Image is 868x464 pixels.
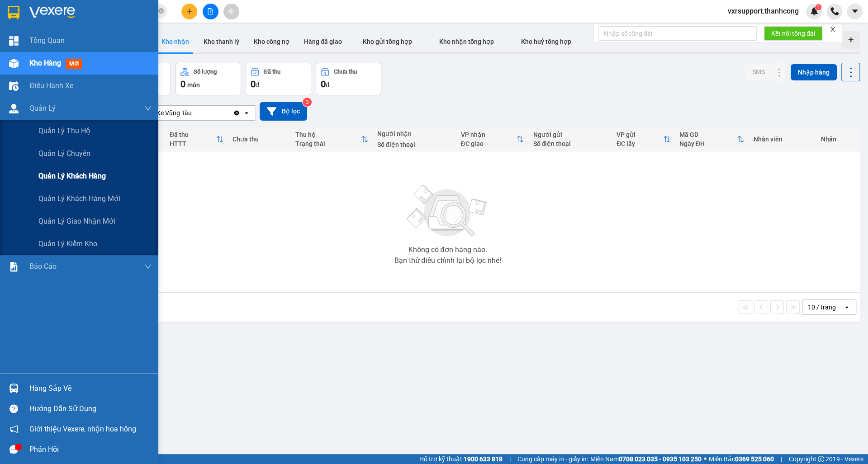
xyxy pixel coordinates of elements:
button: Kho nhận [154,31,196,52]
span: Giới thiệu Vexere, nhận hoa hồng [29,423,136,435]
button: Hàng đã giao [297,31,349,52]
button: file-add [203,4,218,19]
div: Thu hộ [295,131,361,138]
th: Toggle SortBy [612,127,675,151]
span: Điều hành xe [29,80,73,91]
span: 0 [251,79,256,89]
button: SMS [745,64,772,80]
img: warehouse-icon [9,104,19,113]
span: aim [228,8,234,14]
span: Hỗ trợ kỹ thuật: [419,454,503,464]
span: 0 [180,79,185,89]
span: ⚪️ [704,457,707,461]
div: Người nhận [377,130,452,137]
div: Nhân viên [753,136,811,143]
span: Quản lý giao nhận mới [38,216,115,227]
button: aim [223,4,239,19]
img: warehouse-icon [9,59,19,68]
div: Đã thu [264,69,280,75]
span: vxrsupport.thanhcong [721,5,806,17]
sup: 1 [815,4,821,10]
div: Không có đơn hàng nào. [408,246,487,253]
img: logo-vxr [8,6,19,19]
div: 10 / trang [808,303,836,312]
svg: open [243,109,250,117]
span: Quản lý khách hàng [38,170,106,182]
svg: Clear value [233,109,240,117]
span: Quản lý kiểm kho [38,238,97,249]
span: close-circle [158,8,164,14]
th: Toggle SortBy [291,127,373,151]
th: Toggle SortBy [675,127,749,151]
input: Selected Bến Xe Vũng Tàu. [193,108,194,117]
span: Quản lý chuyến [38,148,90,159]
button: Kho thanh lý [196,31,247,52]
div: Chưa thu [334,69,357,75]
button: plus [181,4,197,19]
button: Số lượng0món [175,63,241,95]
div: Ngày ĐH [679,140,737,147]
div: Số điện thoại [377,141,452,148]
span: Miền Bắc [709,454,774,464]
span: đ [326,81,329,89]
span: copyright [818,456,824,462]
button: Kho công nợ [247,31,297,52]
span: 1 [816,4,820,10]
img: icon-new-feature [810,7,818,15]
div: ĐC giao [460,140,517,147]
div: Trạng thái [295,140,361,147]
span: | [781,454,782,464]
span: Kho nhận tổng hợp [439,38,494,45]
span: Kho huỷ tổng hợp [521,38,571,45]
span: notification [9,425,18,433]
img: dashboard-icon [9,36,19,46]
div: ĐC lấy [617,140,663,147]
div: Chưa thu [232,136,286,143]
div: VP nhận [460,131,517,138]
span: plus [186,8,193,14]
img: phone-icon [830,7,839,15]
span: Kho hàng [29,59,61,67]
span: Quản Lý [29,103,56,114]
span: | [509,454,511,464]
div: Bến Xe Vũng Tàu [144,108,192,117]
div: Tạo kho hàng mới [842,31,860,49]
span: file-add [207,8,213,14]
img: warehouse-icon [9,81,19,91]
img: warehouse-icon [9,384,19,393]
strong: 0708 023 035 - 0935 103 250 [619,455,702,463]
span: Miền Nam [590,454,702,464]
div: Đã thu [170,131,216,138]
button: Bộ lọc [260,102,307,121]
span: down [144,105,152,112]
span: Tổng Quan [29,35,65,46]
div: Hướng dẫn sử dụng [29,402,152,416]
strong: 0369 525 060 [735,455,774,463]
span: Quản lý thu hộ [38,125,90,136]
button: Kết nối tổng đài [764,26,822,41]
div: Số lượng [194,69,217,75]
div: Người gửi [533,131,607,138]
button: Nhập hàng [791,64,837,80]
span: món [187,81,200,89]
span: Báo cáo [29,261,57,272]
span: Cung cấp máy in - giấy in: [517,454,588,464]
span: caret-down [851,7,859,15]
div: Bạn thử điều chỉnh lại bộ lọc nhé! [394,257,501,264]
span: close [830,26,836,33]
img: svg+xml;base64,PHN2ZyBjbGFzcz0ibGlzdC1wbHVnX19zdmciIHhtbG5zPSJodHRwOi8vd3d3LnczLm9yZy8yMDAwL3N2Zy... [402,179,493,243]
div: VP gửi [617,131,663,138]
span: down [144,263,152,270]
th: Toggle SortBy [165,127,228,151]
svg: open [843,304,850,311]
div: Hàng sắp về [29,382,152,395]
div: Nhãn [821,136,855,143]
span: Kết nối tổng đài [771,28,815,38]
div: Số điện thoại [533,140,607,147]
span: close-circle [158,7,164,16]
span: question-circle [9,404,18,413]
span: Quản lý khách hàng mới [38,193,120,204]
img: solution-icon [9,262,19,272]
span: message [9,445,18,454]
div: HTTT [170,140,216,147]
